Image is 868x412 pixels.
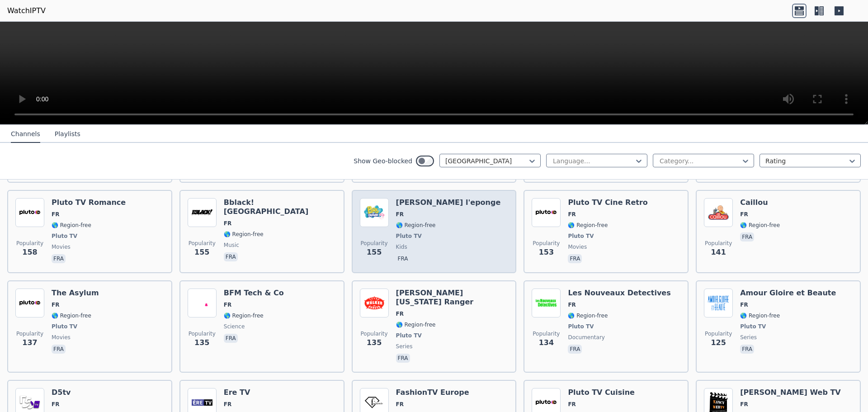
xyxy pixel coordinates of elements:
a: WatchIPTV [7,5,46,16]
span: 141 [711,247,726,258]
label: Show Geo-blocked [354,156,412,166]
h6: The Asylum [52,289,99,298]
p: fra [224,252,238,261]
span: 🌎 Region-free [396,321,436,328]
span: FR [396,211,404,218]
span: FR [52,401,59,408]
p: fra [52,345,66,354]
button: Channels [11,126,40,143]
span: documentary [568,334,605,341]
button: Playlists [55,126,80,143]
span: Popularity [16,240,43,247]
span: FR [52,211,59,218]
img: The Asylum [15,289,44,317]
span: 134 [539,337,554,348]
span: FR [52,301,59,308]
p: fra [568,254,582,263]
span: Pluto TV [568,323,594,330]
p: fra [396,254,410,263]
img: BFM Tech & Co [188,289,217,317]
span: 125 [711,337,726,348]
span: FR [396,310,404,317]
h6: Pluto TV Cuisine [568,388,635,397]
p: fra [568,345,582,354]
span: movies [52,243,71,251]
span: Popularity [361,240,388,247]
img: Pluto TV Romance [15,198,44,227]
span: FR [568,401,576,408]
span: Popularity [705,240,732,247]
span: Popularity [189,240,216,247]
span: movies [52,334,71,341]
img: Caillou [704,198,733,227]
h6: Bblack! [GEOGRAPHIC_DATA] [224,198,336,216]
span: 155 [194,247,209,258]
h6: Ere TV [224,388,264,397]
span: FR [224,301,231,308]
h6: [PERSON_NAME] l'eponge [396,198,501,207]
span: 158 [22,247,37,258]
span: movies [568,243,587,251]
span: 🌎 Region-free [740,222,780,229]
span: science [224,323,245,330]
span: 135 [194,337,209,348]
span: Pluto TV [740,323,766,330]
span: FR [568,211,576,218]
img: Bblack! Africa [188,198,217,227]
span: series [740,334,757,341]
img: Pluto TV Cine Retro [532,198,561,227]
span: FR [568,301,576,308]
p: fra [396,354,410,363]
span: Popularity [533,240,560,247]
span: 🌎 Region-free [740,312,780,319]
span: 153 [539,247,554,258]
span: FR [740,211,748,218]
span: FR [396,401,404,408]
span: Pluto TV [52,323,77,330]
h6: Caillou [740,198,780,207]
span: 🌎 Region-free [224,312,264,319]
span: 🌎 Region-free [52,222,91,229]
span: 🌎 Region-free [396,222,436,229]
h6: BFM Tech & Co [224,289,284,298]
h6: Pluto TV Cine Retro [568,198,647,207]
span: FR [224,220,231,227]
span: 🌎 Region-free [568,222,608,229]
h6: D5tv [52,388,91,397]
h6: [PERSON_NAME] Web TV [740,388,841,397]
span: music [224,242,239,249]
span: Popularity [533,330,560,337]
span: 137 [22,337,37,348]
span: Popularity [705,330,732,337]
span: Pluto TV [568,232,594,240]
p: fra [740,345,754,354]
p: fra [52,254,66,263]
span: 🌎 Region-free [224,231,264,238]
p: fra [224,334,238,343]
h6: [PERSON_NAME] [US_STATE] Ranger [396,289,509,307]
span: kids [396,243,407,251]
span: 155 [367,247,382,258]
span: 🌎 Region-free [52,312,91,319]
img: Les Nouveaux Detectives [532,289,561,317]
span: FR [224,401,231,408]
h6: FashionTV Europe [396,388,469,397]
span: FR [740,301,748,308]
span: FR [740,401,748,408]
img: Walker Texas Ranger [360,289,389,317]
span: Popularity [189,330,216,337]
span: Pluto TV [396,232,422,240]
span: 🌎 Region-free [568,312,608,319]
img: Bob l'eponge [360,198,389,227]
span: 135 [367,337,382,348]
span: series [396,343,413,350]
h6: Pluto TV Romance [52,198,126,207]
h6: Les Nouveaux Detectives [568,289,670,298]
h6: Amour Gloire et Beaute [740,289,836,298]
span: Popularity [361,330,388,337]
span: Popularity [16,330,43,337]
img: Amour Gloire et Beaute [704,289,733,317]
p: fra [740,232,754,242]
span: Pluto TV [52,232,77,240]
span: Pluto TV [396,332,422,339]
